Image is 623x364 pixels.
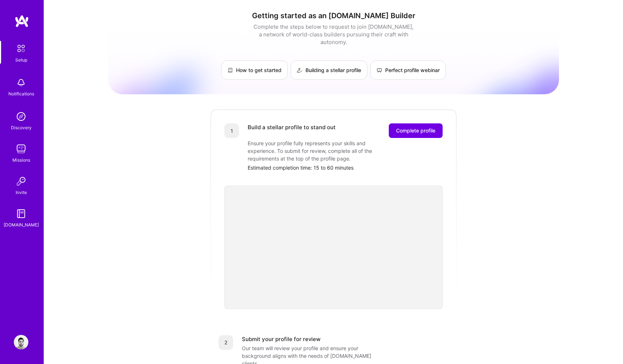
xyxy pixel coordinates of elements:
[396,127,435,134] span: Complete profile
[12,335,30,349] a: User Avatar
[15,56,27,64] div: Setup
[14,206,28,221] img: guide book
[248,123,336,138] div: Build a stellar profile to stand out
[224,123,239,138] div: 1
[8,90,34,98] div: Notifications
[248,139,393,162] div: Ensure your profile fully represents your skills and experience. To submit for review, complete a...
[291,60,367,80] a: Building a stellar profile
[224,186,443,309] iframe: video
[13,41,29,56] img: setup
[242,335,320,343] div: Submit your profile for review
[219,335,233,350] div: 2
[370,60,446,80] a: Perfect profile webinar
[108,11,559,20] h1: Getting started as an [DOMAIN_NAME] Builder
[227,67,233,73] img: How to get started
[14,75,28,90] img: bell
[14,142,28,156] img: teamwork
[252,23,415,46] div: Complete the steps below to request to join [DOMAIN_NAME], a network of world-class builders purs...
[15,15,29,28] img: logo
[248,164,443,171] div: Estimated completion time: 15 to 60 minutes
[4,221,39,229] div: [DOMAIN_NAME]
[389,123,443,138] button: Complete profile
[14,109,28,124] img: discovery
[12,156,30,164] div: Missions
[16,189,27,196] div: Invite
[11,124,32,131] div: Discovery
[376,67,382,73] img: Perfect profile webinar
[14,335,28,349] img: User Avatar
[297,67,303,73] img: Building a stellar profile
[14,174,28,189] img: Invite
[221,60,288,80] a: How to get started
